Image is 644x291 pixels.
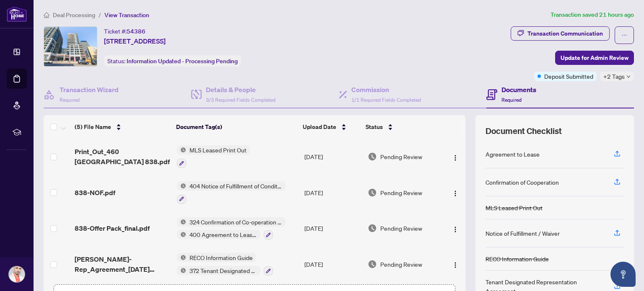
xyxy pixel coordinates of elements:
[177,145,250,168] button: Status IconMLS Leased Print Out
[380,224,422,233] span: Pending Review
[486,178,559,187] div: Confirmation of Cooperation
[104,11,149,19] span: View Transaction
[60,97,80,103] span: Required
[177,253,186,262] img: Status Icon
[75,122,111,131] span: (5) File Name
[44,12,49,18] span: home
[104,36,166,46] span: [STREET_ADDRESS]
[452,190,459,197] img: Logo
[452,226,459,233] img: Logo
[362,115,441,139] th: Status
[301,139,364,175] td: [DATE]
[186,230,260,239] span: 400 Agreement to Lease - Residential
[9,266,25,282] img: Profile Icon
[104,26,145,36] div: Ticket #:
[99,10,101,20] li: /
[561,51,628,64] span: Update for Admin Review
[303,122,336,131] span: Upload Date
[486,149,540,159] div: Agreement to Lease
[380,260,422,269] span: Pending Review
[177,230,186,239] img: Status Icon
[75,147,170,167] span: Print_Out_460 [GEOGRAPHIC_DATA] 838.pdf
[173,115,300,139] th: Document Tag(s)
[368,260,377,269] img: Document Status
[104,55,241,67] div: Status:
[186,253,256,262] span: RECO Information Guide
[44,27,97,66] img: IMG-C12306236_1.jpg
[501,85,536,95] h4: Documents
[177,145,186,155] img: Status Icon
[75,188,115,198] span: 838-NOF.pdf
[486,229,560,238] div: Notice of Fulfillment / Waiver
[626,75,631,79] span: down
[366,122,383,131] span: Status
[177,217,286,240] button: Status Icon324 Confirmation of Co-operation and Representation - Tenant/LandlordStatus Icon400 Ag...
[206,97,275,103] span: 3/3 Required Fields Completed
[301,246,364,282] td: [DATE]
[177,253,273,276] button: Status IconRECO Information GuideStatus Icon372 Tenant Designated Representation Agreement - Auth...
[7,6,27,22] img: logo
[527,27,603,40] div: Transaction Communication
[544,72,593,81] span: Deposit Submitted
[449,258,462,271] button: Logo
[127,57,238,65] span: Information Updated - Processing Pending
[351,85,421,95] h4: Commission
[452,155,459,161] img: Logo
[71,115,173,139] th: (5) File Name
[368,152,377,161] img: Document Status
[127,28,145,35] span: 54386
[452,262,459,268] img: Logo
[486,125,562,137] span: Document Checklist
[301,175,364,211] td: [DATE]
[555,51,634,65] button: Update for Admin Review
[177,266,186,275] img: Status Icon
[603,72,625,81] span: +2 Tags
[551,10,634,20] article: Transaction saved 21 hours ago
[186,145,250,155] span: MLS Leased Print Out
[449,221,462,235] button: Logo
[380,152,422,161] span: Pending Review
[368,224,377,233] img: Document Status
[368,188,377,197] img: Document Status
[380,188,422,197] span: Pending Review
[486,254,549,263] div: RECO Information Guide
[75,223,150,233] span: 838-Offer Pack_final.pdf
[351,97,421,103] span: 1/1 Required Fields Completed
[486,203,543,212] div: MLS Leased Print Out
[75,254,170,274] span: [PERSON_NAME]-Rep_Agreement_[DATE] 07_54_58.pdf
[449,150,462,163] button: Logo
[501,97,522,103] span: Required
[206,85,275,95] h4: Details & People
[621,32,627,38] span: ellipsis
[177,217,186,227] img: Status Icon
[186,217,286,227] span: 324 Confirmation of Co-operation and Representation - Tenant/Landlord
[610,262,636,287] button: Open asap
[177,181,286,204] button: Status Icon404 Notice of Fulfillment of Condition(s) - Agreement to Lease - Residential
[53,11,95,19] span: Deal Processing
[511,26,610,41] button: Transaction Communication
[186,266,260,275] span: 372 Tenant Designated Representation Agreement - Authority for Lease or Purchase
[186,181,286,191] span: 404 Notice of Fulfillment of Condition(s) - Agreement to Lease - Residential
[301,211,364,247] td: [DATE]
[177,181,186,191] img: Status Icon
[299,115,362,139] th: Upload Date
[60,85,119,95] h4: Transaction Wizard
[449,186,462,199] button: Logo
